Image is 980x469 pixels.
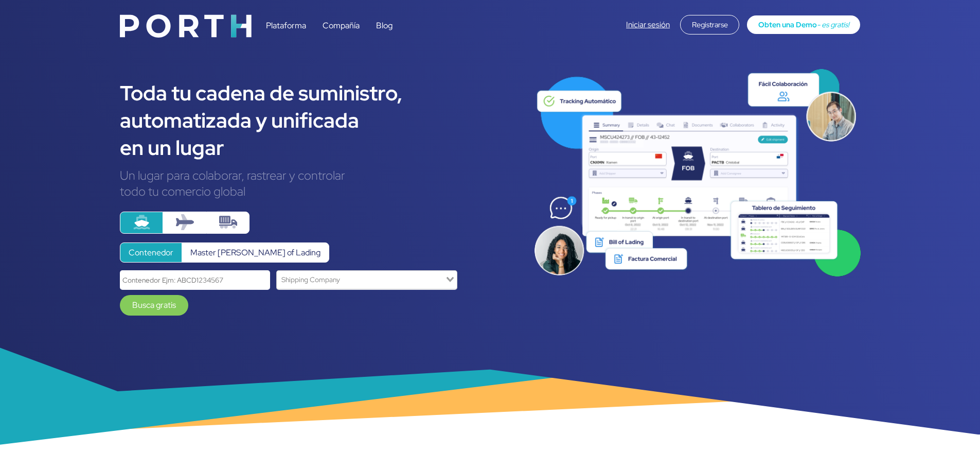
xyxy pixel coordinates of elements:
[120,107,518,134] div: automatizada y unificada
[120,183,518,199] div: todo tu comercio global
[376,20,393,31] a: Blog
[817,20,849,29] span: - es gratis!
[758,20,817,29] span: Obten una Demo
[626,20,670,30] a: Iniciar sesión
[323,20,360,31] a: Compañía
[120,134,518,161] div: en un lugar
[680,19,739,30] a: Registrarse
[120,270,270,289] input: Contenedor Ejm: ABCD1234567
[219,213,237,231] img: truck-container.svg
[266,20,306,31] a: Plataforma
[182,242,329,263] label: Master [PERSON_NAME] of Lading
[176,213,194,231] img: plane.svg
[278,273,444,287] input: Search for option
[120,79,518,107] div: Toda tu cadena de suministro,
[120,242,182,263] label: Contenedor
[680,15,739,34] div: Registrarse
[276,270,457,289] div: Search for option
[120,295,188,316] a: Busca gratis
[133,213,151,231] img: ship.svg
[120,167,518,183] div: Un lugar para colaborar, rastrear y controlar
[747,15,860,34] a: Obten una Demo- es gratis!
